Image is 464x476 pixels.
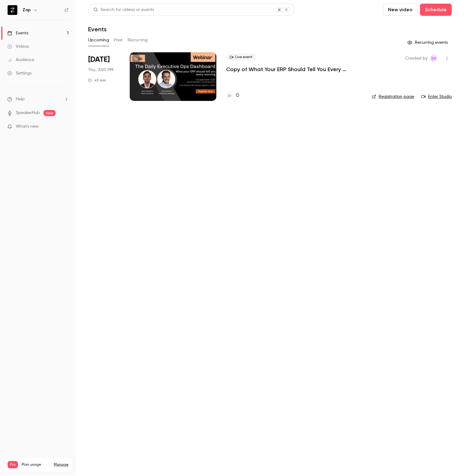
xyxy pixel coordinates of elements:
a: Enter Studio [421,94,452,100]
button: Upcoming [88,35,109,45]
span: What's new [16,123,39,130]
h6: Zap [22,7,31,13]
a: Registration page [372,94,414,100]
span: SR [431,55,436,62]
div: Sep 4 Thu, 3:00 PM (Europe/London) [88,52,120,101]
a: SpeakerHub [16,110,40,116]
span: Simon Ryan [430,55,437,62]
button: Recurring [128,35,148,45]
div: Search for videos or events [93,7,154,13]
div: Events [7,30,28,36]
button: Recurring events [405,38,452,47]
button: New video [383,4,418,16]
span: Created by [405,55,428,62]
span: Pro [8,461,18,468]
span: Live event [226,53,256,61]
span: Plan usage [22,462,50,467]
li: help-dropdown-opener [7,96,69,102]
div: Videos [7,43,29,50]
a: Manage [54,462,68,467]
span: Thu, 3:00 PM [88,67,113,73]
span: Help [16,96,25,102]
a: Copy of What Your ERP Should Tell You Every Morning [226,66,362,73]
div: Settings [7,70,32,76]
div: 45 min [88,78,106,83]
h4: 0 [236,91,239,100]
a: 0 [226,91,239,100]
span: [DATE] [88,55,110,64]
iframe: Noticeable Trigger [61,124,69,129]
h1: Events [88,26,107,33]
span: new [43,110,56,116]
img: Zap [8,5,17,15]
button: Schedule [420,4,452,16]
div: Audience [7,57,34,63]
button: Past [114,35,123,45]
